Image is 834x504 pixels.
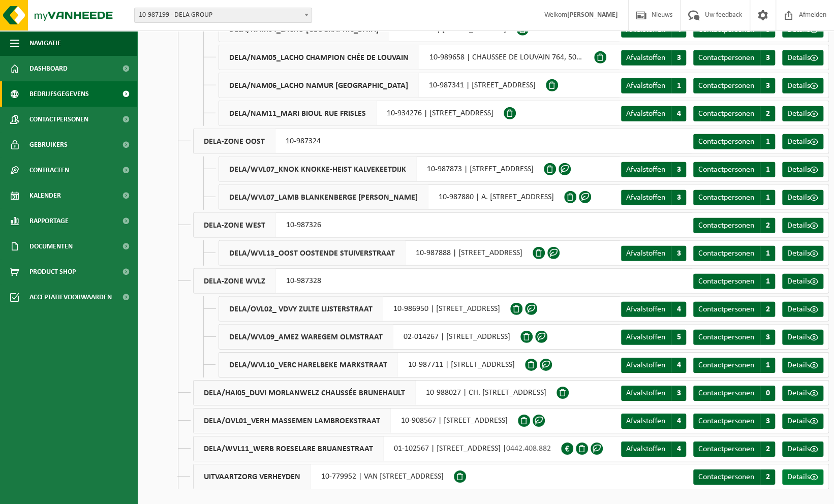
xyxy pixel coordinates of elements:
span: Rapportage [29,208,69,234]
span: 4 [671,302,686,317]
span: Afvalstoffen [626,82,665,90]
span: Details [787,361,810,369]
a: Contactpersonen 1 [693,162,775,177]
span: Documenten [29,234,73,259]
span: Details [787,389,810,397]
span: Details [787,445,810,453]
div: 10-988027 | CH. [STREET_ADDRESS] [193,380,557,405]
span: DELA/NAM06_LACHO NAMUR [GEOGRAPHIC_DATA] [219,73,419,98]
span: Afvalstoffen [626,389,665,397]
a: Afvalstoffen 4 [621,358,686,373]
span: 4 [671,106,686,121]
span: Contactpersonen [698,249,754,258]
span: Details [787,166,810,174]
a: Details [782,386,823,401]
span: Product Shop [29,259,76,285]
div: 10-986950 | [STREET_ADDRESS] [219,296,510,322]
span: 4 [671,358,686,373]
a: Details [782,414,823,429]
span: 2 [760,106,775,121]
span: 1 [760,134,775,149]
span: 3 [671,162,686,177]
span: 1 [760,358,775,373]
div: 10-987711 | [STREET_ADDRESS] [219,352,525,377]
div: 02-014267 | [STREET_ADDRESS] [219,324,520,350]
span: Details [787,417,810,425]
span: Contactpersonen [698,417,754,425]
a: Contactpersonen 1 [693,274,775,289]
span: 3 [760,78,775,93]
span: 3 [671,190,686,205]
span: Afvalstoffen [626,249,665,258]
span: 2 [760,218,775,233]
span: Gebruikers [29,132,68,157]
span: 3 [760,414,775,429]
a: Afvalstoffen 1 [621,78,686,93]
a: Contactpersonen 1 [693,358,775,373]
span: Afvalstoffen [626,417,665,425]
a: Contactpersonen 2 [693,302,775,317]
div: 10-987888 | [STREET_ADDRESS] [219,240,533,266]
span: 3 [760,50,775,66]
div: 10-987880 | A. [STREET_ADDRESS] [219,184,564,210]
a: Afvalstoffen 4 [621,302,686,317]
span: Contactpersonen [698,194,754,202]
span: DELA/WVL07_KNOK KNOKKE-HEIST KALVEKEETDIJK [219,157,417,181]
a: Details [782,78,823,93]
span: Afvalstoffen [626,361,665,369]
span: DELA/WVL09_AMEZ WAREGEM OLMSTRAAT [219,325,393,349]
span: DELA/WVL07_LAMB BLANKENBERGE [PERSON_NAME] [219,185,428,209]
span: UITVAARTZORG VERHEYDEN [194,464,311,489]
a: Contactpersonen 1 [693,246,775,261]
span: 4 [671,442,686,457]
span: Details [787,249,810,258]
span: DELA-ZONE WVLZ [194,269,276,293]
span: 3 [671,246,686,261]
a: Afvalstoffen 4 [621,442,686,457]
a: Details [782,302,823,317]
a: Afvalstoffen 3 [621,50,686,66]
span: 2 [760,442,775,457]
span: Contactpersonen [698,166,754,174]
span: Afvalstoffen [626,445,665,453]
a: Contactpersonen 2 [693,442,775,457]
span: Afvalstoffen [626,110,665,118]
a: Contactpersonen 1 [693,134,775,149]
span: Details [787,305,810,313]
span: Afvalstoffen [626,305,665,313]
span: Contactpersonen [698,473,754,481]
span: 3 [671,50,686,66]
a: Details [782,330,823,345]
div: 10-987324 [193,129,331,154]
span: 4 [671,414,686,429]
span: Details [787,110,810,118]
div: 10-987873 | [STREET_ADDRESS] [219,156,544,182]
span: 0 [760,386,775,401]
div: 10-934276 | [STREET_ADDRESS] [219,101,504,126]
a: Contactpersonen 2 [693,469,775,485]
span: DELA-ZONE OOST [194,129,275,153]
span: DELA/HAI05_DUVI MORLANWELZ CHAUSSÉE BRUNEHAULT [194,381,416,405]
span: Contactpersonen [698,222,754,230]
div: 10-989658 | CHAUSSEE DE LOUVAIN 764, 5020 CHAMPION [219,45,594,70]
span: 5 [671,330,686,345]
span: Afvalstoffen [626,333,665,341]
a: Details [782,442,823,457]
a: Afvalstoffen 3 [621,190,686,205]
span: Contactpersonen [698,138,754,146]
a: Contactpersonen 2 [693,218,775,233]
span: 1 [760,162,775,177]
span: Dashboard [29,56,68,81]
div: 10-987326 [193,212,331,238]
span: 2 [760,302,775,317]
a: Contactpersonen 1 [693,190,775,205]
span: Acceptatievoorwaarden [29,285,112,310]
a: Contactpersonen 3 [693,414,775,429]
span: Details [787,333,810,341]
a: Details [782,190,823,205]
span: Details [787,473,810,481]
span: DELA/WVL13_OOST OOSTENDE STUIVERSTRAAT [219,241,406,265]
span: Contracten [29,157,69,183]
span: Details [787,222,810,230]
span: Details [787,54,810,62]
